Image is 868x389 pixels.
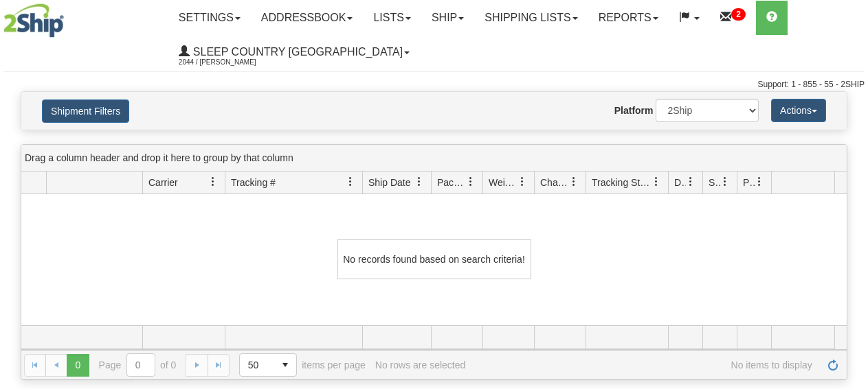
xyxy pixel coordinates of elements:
[437,176,466,189] span: Packages
[179,56,282,69] span: 2044 / [PERSON_NAME]
[21,145,847,172] div: grid grouping header
[614,104,654,117] label: Platform
[274,354,296,376] span: select
[67,354,89,376] span: Page 0
[363,1,421,35] a: Lists
[339,170,362,193] a: Tracking # filter column settings
[674,176,686,189] span: Delivery Status
[562,170,586,193] a: Charge filter column settings
[3,79,865,91] div: Support: 1 - 855 - 55 - 2SHIP
[408,170,431,193] a: Ship Date filter column settings
[421,1,474,35] a: Ship
[168,1,251,35] a: Settings
[239,353,366,377] span: items per page
[99,353,177,377] span: Page of 0
[239,353,297,377] span: Page sizes drop down
[540,176,569,189] span: Charge
[368,176,410,189] span: Ship Date
[231,176,276,189] span: Tracking #
[822,354,844,376] a: Refresh
[713,170,737,193] a: Shipment Issues filter column settings
[679,170,702,193] a: Delivery Status filter column settings
[375,359,466,370] div: No rows are selected
[248,358,266,372] span: 50
[743,176,755,189] span: Pickup Status
[592,176,652,189] span: Tracking Status
[771,99,826,122] button: Actions
[475,359,812,370] span: No items to display
[710,1,756,35] a: 2
[645,170,668,193] a: Tracking Status filter column settings
[3,3,64,38] img: logo2044.jpg
[588,1,669,35] a: Reports
[42,99,129,123] button: Shipment Filters
[709,176,720,189] span: Shipment Issues
[836,124,867,264] iframe: chat widget
[489,176,518,189] span: Weight
[251,1,364,35] a: Addressbook
[511,170,534,193] a: Weight filter column settings
[337,239,531,279] div: No records found based on search criteria!
[474,1,588,35] a: Shipping lists
[201,170,225,193] a: Carrier filter column settings
[168,35,420,69] a: Sleep Country [GEOGRAPHIC_DATA] 2044 / [PERSON_NAME]
[731,8,746,21] sup: 2
[459,170,482,193] a: Packages filter column settings
[148,176,178,189] span: Carrier
[190,46,403,58] span: Sleep Country [GEOGRAPHIC_DATA]
[748,170,771,193] a: Pickup Status filter column settings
